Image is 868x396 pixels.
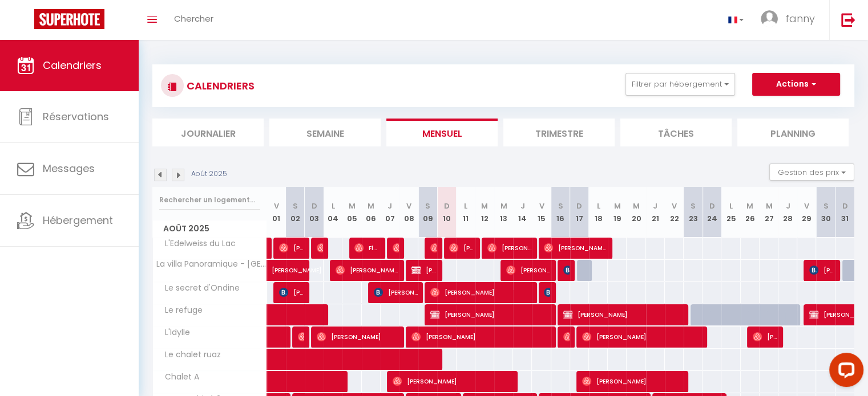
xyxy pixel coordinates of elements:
[425,201,430,211] abbr: S
[809,259,834,281] span: [PERSON_NAME]
[608,187,627,238] th: 19
[582,326,701,348] span: [PERSON_NAME]
[430,237,437,259] span: [PERSON_NAME]
[563,259,570,281] span: [PERSON_NAME]
[544,237,607,259] span: [PERSON_NAME]
[570,187,589,238] th: 17
[765,201,772,211] abbr: M
[741,187,760,238] th: 26
[153,221,267,237] span: Août 2025
[721,187,740,238] th: 25
[786,201,790,211] abbr: J
[457,187,475,238] th: 11
[43,213,113,227] span: Hébergement
[729,201,733,211] abbr: L
[597,201,600,211] abbr: L
[184,73,255,99] h3: CALENDRIERS
[444,201,450,211] abbr: D
[286,187,305,238] th: 02
[393,370,512,392] span: [PERSON_NAME]
[487,237,531,259] span: [PERSON_NAME]
[399,187,418,238] th: 08
[155,349,224,361] span: Le chalet ruaz
[34,9,104,29] img: Super Booking
[684,187,703,238] th: 23
[437,187,456,238] th: 10
[332,201,335,211] abbr: L
[551,187,570,238] th: 16
[387,201,392,211] abbr: J
[835,187,854,238] th: 31
[324,187,342,238] th: 04
[627,187,645,238] th: 20
[816,187,835,238] th: 30
[582,370,683,392] span: [PERSON_NAME]
[532,187,551,238] th: 15
[393,237,399,259] span: [PERSON_NAME]
[418,187,437,238] th: 09
[317,326,398,348] span: [PERSON_NAME]
[703,187,721,238] th: 24
[411,326,550,348] span: [PERSON_NAME]
[589,187,608,238] th: 18
[155,326,197,339] span: L'Idylle
[576,201,582,211] abbr: D
[823,201,828,211] abbr: S
[349,201,356,211] abbr: M
[672,201,677,211] abbr: V
[354,237,380,259] span: Florent Mieral
[449,237,474,259] span: [PERSON_NAME]
[305,187,324,238] th: 03
[43,161,95,175] span: Messages
[279,237,304,259] span: [PERSON_NAME]
[506,259,550,281] span: [PERSON_NAME]
[386,119,498,146] li: Mensuel
[43,58,102,72] span: Calendriers
[159,190,260,210] input: Rechercher un logement...
[520,201,525,211] abbr: J
[368,201,374,211] abbr: M
[293,201,298,211] abbr: S
[362,187,381,238] th: 06
[752,73,840,96] button: Actions
[298,326,304,348] span: [PERSON_NAME]
[769,164,854,181] button: Gestion des prix
[753,326,778,348] span: [PERSON_NAME]
[760,187,778,238] th: 27
[665,187,684,238] th: 22
[842,201,848,211] abbr: D
[155,304,205,317] span: Le refuge
[155,260,269,268] span: La villa Panoramique - [GEOGRAPHIC_DATA]
[406,201,411,211] abbr: V
[653,201,657,211] abbr: J
[625,73,735,96] button: Filtrer par hébergement
[563,326,570,348] span: [PERSON_NAME]
[646,187,665,238] th: 21
[544,281,550,303] span: [PERSON_NAME]
[614,201,621,211] abbr: M
[778,187,797,238] th: 28
[155,238,239,250] span: L'Edelweiss du Lac
[494,187,513,238] th: 13
[797,187,816,238] th: 29
[155,282,243,295] span: Le secret d'Ondine
[709,201,715,211] abbr: D
[737,119,849,146] li: Planning
[475,187,494,238] th: 12
[272,254,324,275] span: [PERSON_NAME]
[267,187,286,238] th: 01
[317,237,323,259] span: [PERSON_NAME]
[269,119,381,146] li: Semaine
[464,201,467,211] abbr: L
[336,259,398,281] span: [PERSON_NAME]
[155,371,202,383] span: Chalet A
[746,201,753,211] abbr: M
[411,259,437,281] span: [PERSON_NAME]
[820,348,868,396] iframe: LiveChat chat widget
[342,187,361,238] th: 05
[563,304,683,325] span: [PERSON_NAME]
[503,119,615,146] li: Trimestre
[43,109,109,124] span: Réservations
[430,281,531,303] span: [PERSON_NAME]
[267,260,286,281] a: [PERSON_NAME]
